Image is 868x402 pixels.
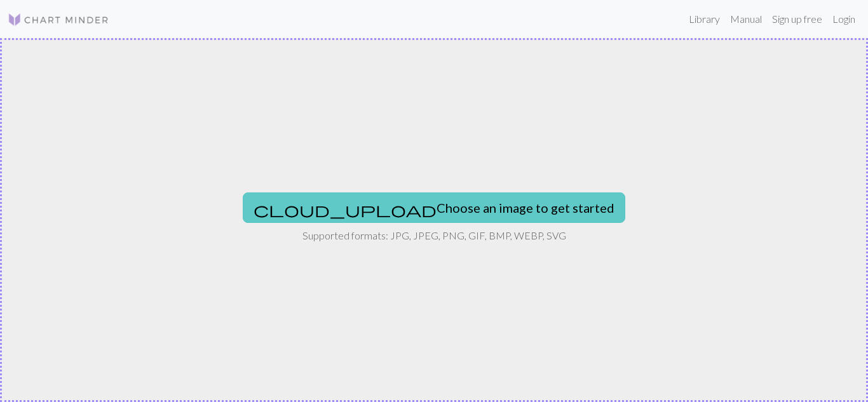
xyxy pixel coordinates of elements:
[302,228,566,243] p: Supported formats: JPG, JPEG, PNG, GIF, BMP, WEBP, SVG
[827,6,860,32] a: Login
[243,192,625,223] button: Choose an image to get started
[8,12,109,27] img: Logo
[684,6,725,32] a: Library
[767,6,827,32] a: Sign up free
[254,201,437,218] span: cloud_upload
[725,6,767,32] a: Manual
